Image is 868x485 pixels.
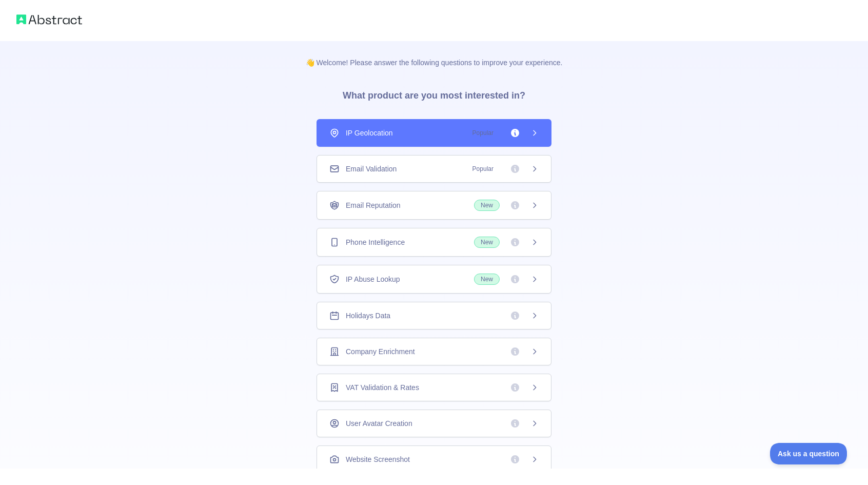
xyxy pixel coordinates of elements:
span: IP Geolocation [346,128,393,138]
span: Company Enrichment [346,346,415,357]
h3: What product are you most interested in? [326,68,542,119]
span: User Avatar Creation [346,418,412,429]
img: Abstract logo [16,12,82,27]
span: Email Reputation [346,200,401,210]
iframe: Toggle Customer Support [770,443,847,464]
span: New [474,200,500,211]
span: VAT Validation & Rates [346,382,419,393]
span: Holidays Data [346,311,390,321]
span: IP Abuse Lookup [346,274,400,284]
span: New [474,274,500,285]
p: 👋 Welcome! Please answer the following questions to improve your experience. [289,41,579,68]
span: Website Screenshot [346,454,410,464]
span: New [474,237,500,248]
span: Popular [466,164,500,174]
span: Phone Intelligence [346,237,405,247]
span: Popular [466,128,500,138]
span: Email Validation [346,164,397,174]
